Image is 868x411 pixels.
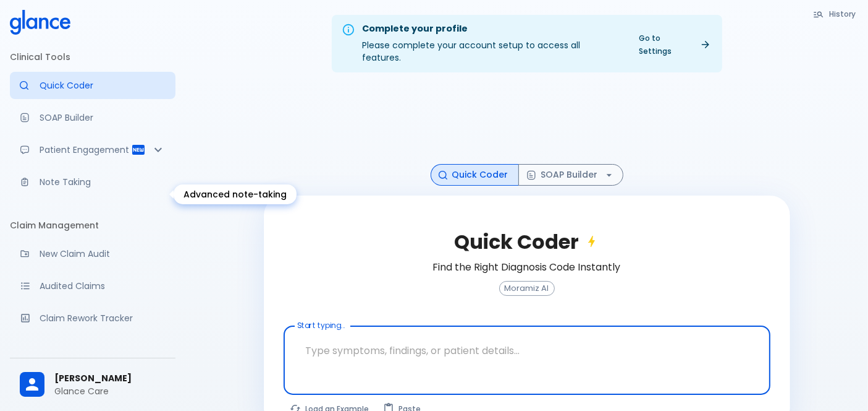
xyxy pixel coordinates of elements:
li: Claim Management [10,210,175,240]
p: Note Taking [40,176,166,188]
a: Monitor progress of claim corrections [10,305,175,332]
p: Audited Claims [40,280,166,292]
p: Claim Rework Tracker [40,312,166,324]
h6: Find the Right Diagnosis Code Instantly [433,259,621,276]
div: Complete your profile [363,22,622,36]
a: Go to Settings [631,29,717,60]
p: Quick Coder [40,79,166,92]
span: [PERSON_NAME] [54,372,166,385]
div: Patient Reports & Referrals [10,136,175,163]
span: Moramiz AI [500,284,554,293]
div: [PERSON_NAME]Glance Care [10,363,175,406]
a: Docugen: Compose a clinical documentation in seconds [10,104,175,131]
li: Clinical Tools [10,42,175,72]
div: Advanced note-taking [174,184,297,204]
h2: Quick Coder [455,230,599,254]
button: Quick Coder [431,164,519,186]
a: Advanced note-taking [10,168,175,196]
p: Patient Engagement [40,144,131,156]
p: SOAP Builder [40,111,166,124]
button: SOAP Builder [518,164,623,186]
div: Please complete your account setup to access all features. [363,19,622,69]
a: Moramiz: Find ICD10AM codes instantly [10,72,175,99]
button: History [807,5,863,23]
a: Audit a new claim [10,240,175,267]
p: Glance Care [54,385,166,397]
p: New Claim Audit [40,248,166,260]
a: View audited claims [10,272,175,300]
